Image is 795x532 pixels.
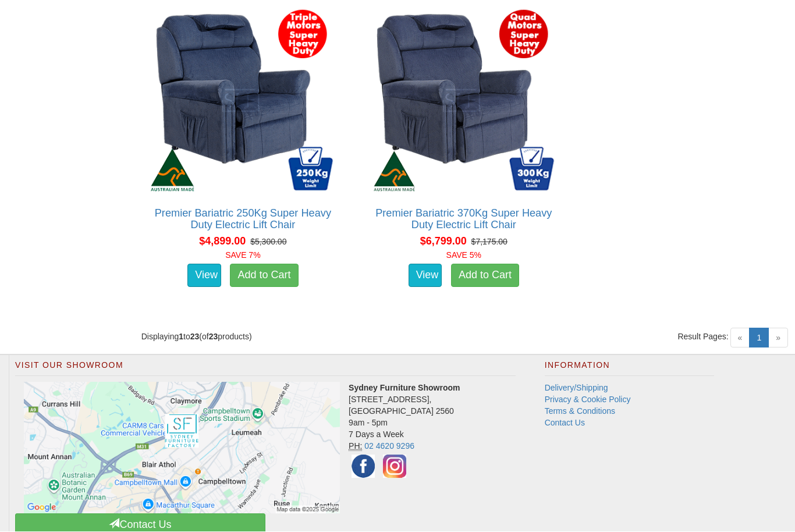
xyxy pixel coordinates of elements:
a: Add to Cart [451,264,519,288]
a: Add to Cart [230,264,298,288]
span: « [730,328,750,348]
strong: 23 [190,332,200,342]
a: View [409,264,442,288]
a: Premier Bariatric 250Kg Super Heavy Duty Electric Lift Chair [155,208,331,231]
a: Terms & Conditions [545,407,615,416]
img: Premier Bariatric 370Kg Super Heavy Duty Electric Lift Chair [368,6,559,196]
a: View [187,264,221,288]
font: SAVE 5% [446,251,481,260]
strong: 1 [179,332,183,342]
h2: Information [545,361,715,377]
a: Contact Us [545,418,585,428]
font: SAVE 7% [225,251,260,260]
del: $5,300.00 [250,237,286,247]
strong: Sydney Furniture Showroom [349,384,460,393]
img: Premier Bariatric 250Kg Super Heavy Duty Electric Lift Chair [148,6,338,196]
span: $6,799.00 [420,236,467,247]
a: Premier Bariatric 370Kg Super Heavy Duty Electric Lift Chair [375,208,552,231]
span: » [768,328,788,348]
a: 02 4620 9296 [364,442,414,451]
img: Facebook [349,452,378,481]
img: Click to activate map [24,382,340,514]
span: $4,899.00 [199,236,246,247]
a: Privacy & Cookie Policy [545,395,631,405]
a: Delivery/Shipping [545,384,608,393]
del: $7,175.00 [471,237,507,247]
a: 1 [749,328,769,348]
img: Instagram [380,452,409,481]
abbr: Phone [349,442,362,452]
strong: 23 [209,332,218,342]
h2: Visit Our Showroom [15,361,516,377]
span: Result Pages: [677,331,728,343]
div: Displaying to (of products) [133,331,464,343]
